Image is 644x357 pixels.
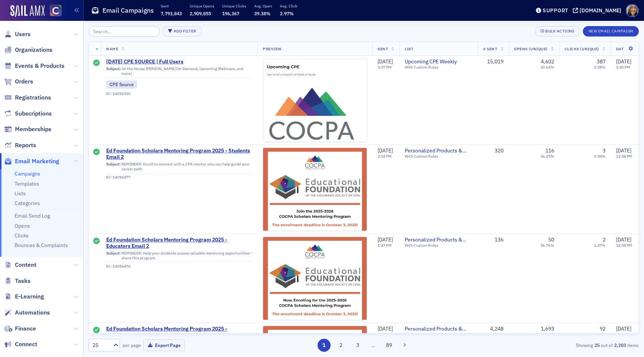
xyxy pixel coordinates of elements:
time: 1:40 PM [616,64,630,70]
div: 116 [545,148,554,154]
a: Automations [4,309,50,317]
a: Finance [4,325,36,333]
div: 39.85% [540,332,554,337]
div: 2.17% [594,332,606,337]
a: Lists [15,190,26,197]
a: Templates [15,180,39,187]
a: Content [4,261,37,269]
a: Opens [15,222,30,229]
a: Tasks [4,277,31,285]
div: 4,602 [541,59,554,65]
span: Opens (Unique) [514,46,547,51]
span: Tasks [15,277,31,285]
span: 2.97% [280,10,294,16]
span: Subscriptions [15,110,52,118]
a: Registrations [4,94,51,102]
span: [DATE] [616,147,631,154]
span: Email Marketing [15,157,59,165]
span: Name [106,46,118,51]
div: [DOMAIN_NAME] [580,7,621,14]
span: Subject: [106,162,121,171]
p: Avg. Click [280,3,297,9]
div: 50 [548,237,554,243]
a: Email Send Log [15,212,50,219]
div: 30.64% [540,65,554,70]
span: Organizations [15,46,53,54]
button: 2 [334,339,347,352]
a: Memberships [4,125,51,133]
span: Orders [15,78,33,86]
div: With Custom Rules [405,332,473,337]
a: Organizations [4,46,53,54]
span: Profile [626,4,639,17]
div: Sent [93,60,100,67]
button: 1 [318,339,331,352]
div: With Custom Rules [405,65,473,70]
span: # Sent [483,46,497,51]
div: 2 [603,237,606,243]
h1: Email Campaigns [102,6,154,15]
a: [DATE] CPE SOURCE | Full Users [106,59,252,65]
time: 12:58 PM [616,154,632,159]
span: 2,909,855 [190,10,211,16]
div: CPE Source [106,80,137,89]
span: List [405,46,413,51]
span: Finance [15,325,36,333]
div: Showing out of items [461,342,639,348]
a: New Email Campaign [583,27,639,34]
a: Categories [15,200,40,206]
span: Ed Foundation Scholars Mentoring Program 2025 - Educators Email 2 [106,237,252,250]
p: Sent [161,3,182,9]
span: Automations [15,309,50,317]
span: Personalized Products & Events [405,237,473,243]
div: 36.76% [540,243,554,248]
div: 2.58% [594,65,606,70]
span: Preview [263,46,282,51]
a: Events & Products [4,62,64,70]
time: 2:02 PM [378,154,392,159]
a: Subscriptions [4,110,52,118]
time: 12:58 PM [616,243,632,248]
a: Bounces & Complaints [15,242,68,249]
div: EC-14056476 [106,264,252,269]
time: 1:47 PM [378,243,392,248]
span: [DATE] [378,325,393,332]
img: SailAMX [50,5,61,16]
a: Users [4,30,31,38]
div: 136 [483,237,503,243]
span: [DATE] [378,236,393,243]
div: 1,693 [541,326,554,332]
div: 92 [600,326,606,332]
span: 39.38% [254,10,271,16]
span: … [368,342,379,348]
button: New Email Campaign [583,26,639,37]
span: 196,367 [222,10,239,16]
p: Unique Opens [190,3,214,9]
span: Connect [15,340,37,348]
span: 7,793,843 [161,10,182,16]
input: Search… [89,26,160,37]
div: Sent [93,149,100,156]
img: SailAMX [10,5,45,17]
span: Users [15,30,31,38]
div: 25 [92,341,109,349]
div: 1.47% [594,243,606,248]
div: With Custom Rules [405,154,473,159]
span: Content [15,261,37,269]
span: [DATE] [378,147,393,154]
span: [DATE] [616,236,631,243]
a: Campaigns [15,170,40,177]
span: Personalized Products & Events [405,326,473,332]
a: Ed Foundation Scholars Mentoring Program 2025 - Students Email 2 [106,148,252,161]
a: Personalized Products & Events [405,148,473,154]
span: [DATE] [378,58,393,65]
span: Memberships [15,125,51,133]
span: Registrations [15,94,51,102]
button: Bulk Actions [535,26,580,37]
span: E-Learning [15,293,44,301]
span: Events & Products [15,62,64,70]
